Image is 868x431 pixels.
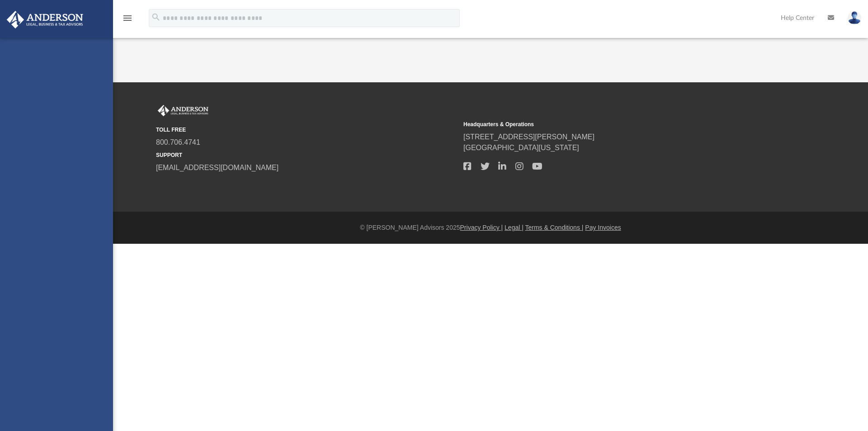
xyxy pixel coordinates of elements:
i: search [151,12,161,22]
a: [EMAIL_ADDRESS][DOMAIN_NAME] [156,164,278,171]
a: Pay Invoices [585,224,621,231]
a: [STREET_ADDRESS][PERSON_NAME] [463,133,594,141]
i: menu [122,13,133,24]
a: 800.706.4741 [156,138,200,146]
a: Privacy Policy | [460,224,503,231]
small: TOLL FREE [156,126,457,134]
a: [GEOGRAPHIC_DATA][US_STATE] [463,144,579,152]
a: Legal | [505,224,524,231]
small: Headquarters & Operations [463,120,764,128]
img: Anderson Advisors Platinum Portal [4,11,86,28]
img: Anderson Advisors Platinum Portal [156,105,210,117]
div: © [PERSON_NAME] Advisors 2025 [113,223,868,232]
img: User Pic [848,11,861,24]
a: Terms & Conditions | [525,224,584,231]
a: menu [122,17,133,24]
small: SUPPORT [156,151,457,159]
